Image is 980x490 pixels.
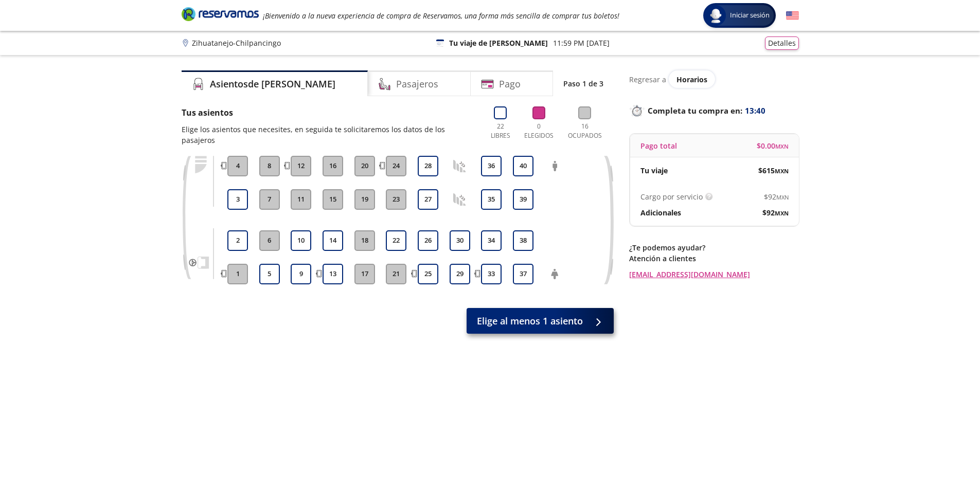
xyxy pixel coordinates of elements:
[563,78,603,89] p: Paso 1 de 3
[629,253,799,264] p: Atención a clientes
[354,264,375,284] button: 17
[182,6,259,22] i: Brand Logo
[513,230,533,251] button: 38
[487,122,514,140] p: 22 Libres
[629,103,799,118] p: Completa tu compra en :
[418,156,438,176] button: 28
[676,75,707,84] span: Horarios
[182,106,476,119] p: Tus asientos
[291,230,311,251] button: 10
[291,264,311,284] button: 9
[227,264,248,284] button: 1
[386,264,406,284] button: 21
[354,156,375,176] button: 20
[450,230,470,251] button: 30
[259,264,280,284] button: 5
[776,193,789,201] small: MXN
[757,140,789,151] span: $ 0.00
[629,242,799,253] p: ¿Te podemos ayudar?
[726,10,774,21] span: Iniciar sesión
[323,156,343,176] button: 16
[775,209,789,217] small: MXN
[522,122,556,140] p: 0 Elegidos
[323,230,343,251] button: 14
[467,308,614,334] button: Elige al menos 1 asiento
[481,230,502,251] button: 34
[210,77,335,91] h4: Asientos de [PERSON_NAME]
[354,230,375,251] button: 18
[762,207,789,218] span: $ 92
[640,207,681,218] p: Adicionales
[775,142,789,150] small: MXN
[227,230,248,251] button: 2
[499,77,521,91] h4: Pago
[323,264,343,284] button: 13
[764,191,789,202] span: $ 92
[259,189,280,210] button: 7
[418,189,438,210] button: 27
[629,70,799,88] div: Regresar a ver horarios
[386,156,406,176] button: 24
[227,189,248,210] button: 3
[263,11,619,21] em: ¡Bienvenido a la nueva experiencia de compra de Reservamos, una forma más sencilla de comprar tus...
[259,156,280,176] button: 8
[513,156,533,176] button: 40
[449,38,548,48] p: Tu viaje de [PERSON_NAME]
[640,140,677,151] p: Pago total
[227,156,248,176] button: 4
[192,38,281,48] p: Zihuatanejo - Chilpancingo
[386,230,406,251] button: 22
[386,189,406,210] button: 23
[182,124,476,146] p: Elige los asientos que necesites, en seguida te solicitaremos los datos de los pasajeros
[418,264,438,284] button: 25
[513,264,533,284] button: 37
[786,9,799,22] button: English
[182,6,259,25] a: Brand Logo
[553,38,610,48] p: 11:59 PM [DATE]
[745,105,765,117] span: 13:40
[640,165,668,176] p: Tu viaje
[775,167,789,175] small: MXN
[765,37,799,50] button: Detalles
[477,314,583,328] span: Elige al menos 1 asiento
[396,77,438,91] h4: Pasajeros
[259,230,280,251] button: 6
[291,156,311,176] button: 12
[418,230,438,251] button: 26
[758,165,789,176] span: $ 615
[323,189,343,210] button: 15
[629,269,799,280] a: [EMAIL_ADDRESS][DOMAIN_NAME]
[513,189,533,210] button: 39
[291,189,311,210] button: 11
[450,264,470,284] button: 29
[481,189,502,210] button: 35
[640,191,703,202] p: Cargo por servicio
[481,264,502,284] button: 33
[481,156,502,176] button: 36
[564,122,606,140] p: 16 Ocupados
[354,189,375,210] button: 19
[629,74,666,85] p: Regresar a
